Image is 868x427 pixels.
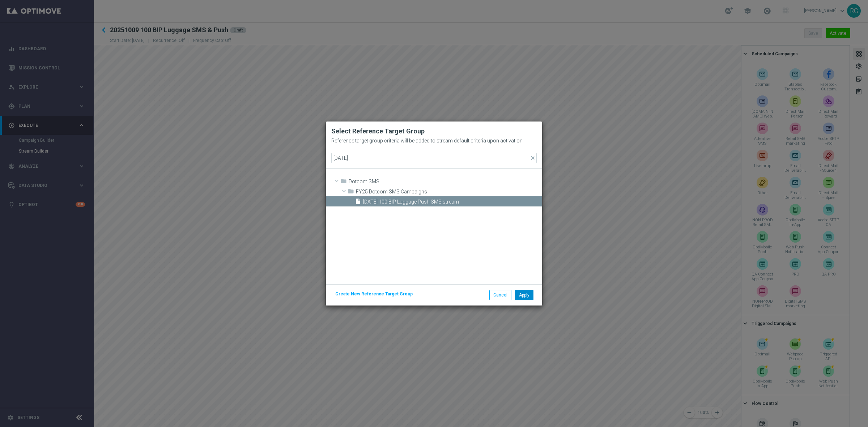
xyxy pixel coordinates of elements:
[489,290,511,300] button: Cancel
[331,153,537,163] input: Quick find Target Group
[331,127,537,136] h2: Select Reference Target Group
[515,290,533,300] button: Apply
[340,178,347,186] i: folder
[530,155,536,161] span: close
[363,199,542,205] span: 10.9.25 100 BIP Luggage Push SMS stream
[331,138,523,144] h2: Reference target group criteria will be added to stream default criteria upon activation
[348,188,354,196] i: folder
[355,198,361,206] i: insert_drive_file
[335,291,413,296] span: Create New Reference Target Group
[356,189,542,195] span: FY25 Dotcom SMS Campaigns
[349,179,542,185] span: Dotcom SMS
[335,290,413,298] button: Create New Reference Target Group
